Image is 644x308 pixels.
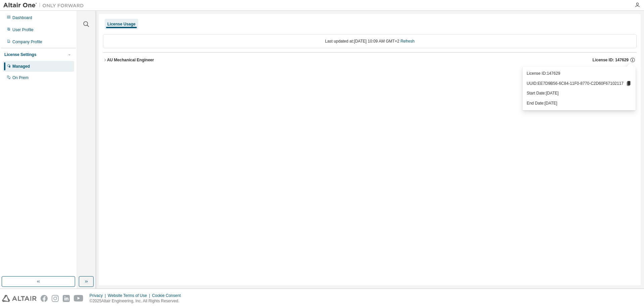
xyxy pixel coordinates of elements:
div: User Profile [12,27,34,33]
img: Altair One [3,2,87,9]
button: AU Mechanical EngineerLicense ID: 147629 [103,53,637,67]
a: Refresh [400,39,415,44]
div: Company Profile [12,39,42,45]
p: End Date: [DATE] [527,101,632,106]
p: © 2025 Altair Engineering, Inc. All Rights Reserved. [90,298,185,304]
img: youtube.svg [74,295,84,302]
p: Start Date: [DATE] [527,90,632,96]
div: License Settings [4,52,36,57]
img: facebook.svg [41,295,48,302]
div: Managed [12,64,30,69]
div: Dashboard [12,15,32,20]
p: UUID: EE7D9B56-6C84-11F0-8770-C2D60F67102117 [527,80,632,86]
div: On Prem [12,75,29,80]
div: Cookie Consent [152,293,184,298]
div: AU Mechanical Engineer [107,57,154,63]
img: instagram.svg [52,295,59,302]
div: Privacy [90,293,108,298]
div: Last updated at: [DATE] 10:09 AM GMT+2 [103,34,637,48]
span: License ID: 147629 [593,57,629,63]
div: Website Terms of Use [108,293,152,298]
div: License Usage [107,21,136,27]
p: License ID: 147629 [527,71,632,76]
img: altair_logo.svg [2,295,37,302]
img: linkedin.svg [63,295,70,302]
